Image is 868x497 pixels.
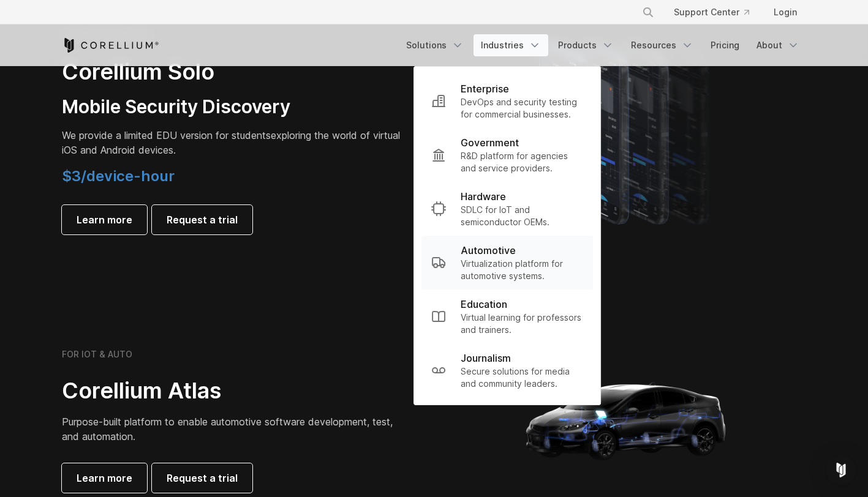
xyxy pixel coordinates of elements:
[62,349,132,360] h6: FOR IOT & AUTO
[703,34,747,56] a: Pricing
[624,34,701,56] a: Resources
[421,290,593,343] a: Education Virtual learning for professors and trainers.
[461,96,583,121] p: DevOps and security testing for commercial businesses.
[664,1,759,23] a: Support Center
[62,463,147,493] a: Learn more
[167,471,238,485] span: Request a trial
[627,1,807,23] div: Navigation Menu
[461,258,583,282] p: Virtualization platform for automotive systems.
[461,351,511,365] p: Journalism
[77,471,132,485] span: Learn more
[62,58,405,86] h2: Corellium Solo
[421,74,593,128] a: Enterprise DevOps and security testing for commercial businesses.
[399,34,471,56] a: Solutions
[461,189,506,204] p: Hardware
[167,212,238,227] span: Request a trial
[62,167,175,185] span: $3/device-hour
[826,455,856,485] div: Open Intercom Messenger
[421,128,593,182] a: Government R&D platform for agencies and service providers.
[461,150,583,174] p: R&D platform for agencies and service providers.
[152,463,252,493] a: Request a trial
[474,34,548,56] a: Industries
[421,343,593,397] a: Journalism Secure solutions for media and community leaders.
[62,377,405,405] h2: Corellium Atlas
[551,34,621,56] a: Products
[421,236,593,290] a: Automotive Virtualization platform for automotive systems.
[461,243,516,258] p: Automotive
[62,38,159,53] a: Corellium Home
[461,204,583,228] p: SDLC for IoT and semiconductor OEMs.
[515,25,738,239] img: A lineup of four iPhone models becoming more gradient and blurred
[152,205,252,234] a: Request a trial
[399,34,807,56] div: Navigation Menu
[461,312,583,336] p: Virtual learning for professors and trainers.
[421,182,593,236] a: Hardware SDLC for IoT and semiconductor OEMs.
[461,297,507,312] p: Education
[62,205,147,234] a: Learn more
[62,95,405,119] h3: Mobile Security Discovery
[62,129,271,141] span: We provide a limited EDU version for students
[461,365,583,390] p: Secure solutions for media and community leaders.
[62,416,393,443] span: Purpose-built platform to enable automotive software development, test, and automation.
[461,135,519,150] p: Government
[77,212,132,227] span: Learn more
[749,34,807,56] a: About
[62,128,405,157] p: exploring the world of virtual iOS and Android devices.
[764,1,807,23] a: Login
[637,1,659,23] button: Search
[461,81,509,96] p: Enterprise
